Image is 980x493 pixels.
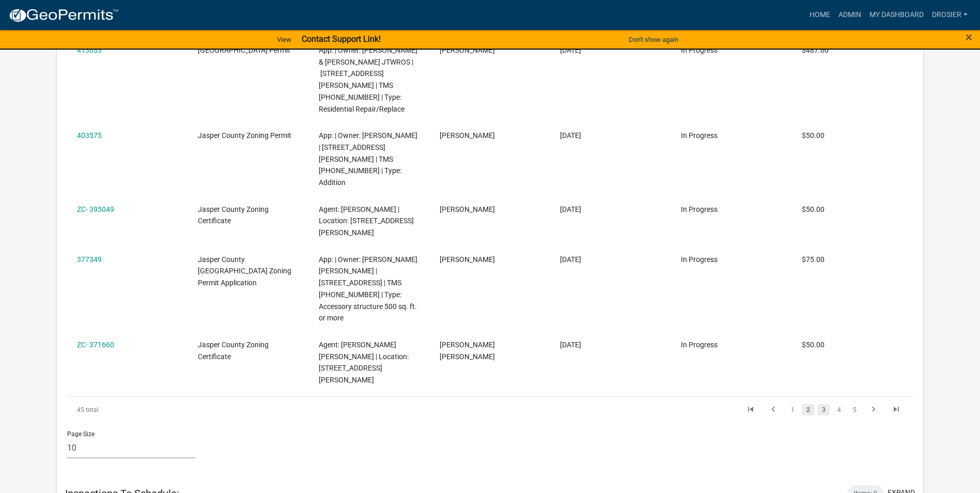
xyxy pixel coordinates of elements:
a: Home [805,5,834,25]
span: Jasper County Building Permit [198,46,290,54]
span: In Progress [681,131,718,140]
span: 02/03/2025 [560,341,581,349]
a: 4 [833,404,845,415]
a: 5 [848,404,861,415]
li: page 2 [800,401,816,419]
a: Admin [834,5,865,25]
span: Jasper County Zoning Certificate [198,205,269,225]
a: 377349 [77,255,102,264]
span: 04/10/2025 [560,131,581,140]
a: go to previous page [764,404,783,415]
span: 04/30/2025 [560,46,581,54]
a: ZC- 371660 [77,341,114,349]
span: $50.00 [802,131,825,140]
span: In Progress [681,341,718,349]
li: page 5 [847,401,862,419]
a: go to next page [864,404,883,415]
span: $487.00 [802,46,829,54]
button: Close [966,31,972,43]
li: page 4 [831,401,847,419]
span: Jasper County Zoning Certificate [198,341,269,361]
span: × [966,30,972,44]
a: View [273,31,295,48]
a: drosier [928,5,972,25]
span: $50.00 [802,341,825,349]
li: page 1 [785,401,800,419]
a: My Dashboard [865,5,928,25]
a: 413633 [77,46,102,54]
a: ZC- 395049 [77,205,114,213]
a: go to first page [741,404,760,415]
span: Albert Jr Matinez [440,341,495,361]
span: Agent: Albert Jr Martinez | Location: 5057 GILLISON BRANCH RD [319,341,409,384]
span: Jasper County Zoning Permit [198,131,291,140]
button: Don't show again [625,31,682,48]
div: 45 total [67,397,235,423]
a: 1 [786,404,799,415]
span: $50.00 [802,205,825,213]
span: In Progress [681,205,718,213]
strong: Contact Support Link! [302,34,381,44]
span: $75.00 [802,255,825,264]
span: In Progress [681,46,718,54]
span: 02/16/2025 [560,255,581,264]
span: Stephanie Dinkins [440,255,495,264]
a: go to last page [886,404,906,415]
span: Jose Luis Romero [440,205,495,213]
span: Alejandro Chavira [440,46,495,54]
a: 3 [817,404,830,415]
li: page 3 [816,401,831,419]
span: App: | Owner: CHAVIRA ALEJANDRO & PERLA RIOS JTWROS | 267 SANDERS RD | TMS 029-46-01-022 | Type: ... [319,46,417,113]
a: 2 [802,404,814,415]
span: App: | Owner: DINKINS STEPHANIE GADSON | 320 CEDAR CREST DR | TMS 023-00-02-055 | Type: Accessory... [319,255,417,322]
span: Agent: Jose Luis Romero | Location: 59 CARSON RD [319,205,414,237]
span: App: | Owner: CLELAND GAYLE | 4148 TILLMAN RD Unit 102 | TMS 046-00-03-047 | Type: Addition [319,131,417,187]
a: 403575 [77,131,102,140]
span: 03/26/2025 [560,205,581,213]
span: In Progress [681,255,718,264]
span: Gayle Cleland [440,131,495,140]
span: Jasper County SC Zoning Permit Application [198,255,291,287]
